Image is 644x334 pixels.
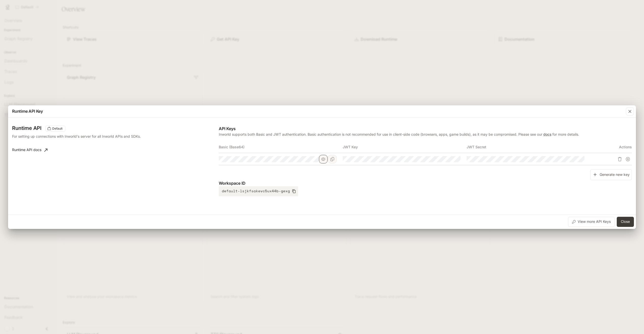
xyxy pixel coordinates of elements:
[10,145,49,155] a: Runtime API docs
[12,134,164,139] p: For setting up connections with Inworld's server for all Inworld APIs and SDKs.
[543,132,551,136] a: docs
[617,217,634,227] button: Close
[219,126,632,132] p: API Keys
[219,186,298,196] button: default-lsjkfsakevc5ux44b-gexg
[328,155,337,163] button: Copy Basic (Base64)
[467,141,591,153] th: JWT Secret
[343,141,467,153] th: JWT Key
[50,126,65,131] span: Default
[590,169,632,180] button: Generate new key
[219,141,343,153] th: Basic (Base64)
[45,126,65,132] div: These keys will apply to your current workspace only
[12,108,43,114] p: Runtime API Key
[591,141,632,153] th: Actions
[219,132,632,137] p: Inworld supports both Basic and JWT authentication. Basic authentication is not recommended for u...
[616,155,624,163] button: Delete API key
[12,126,41,131] h3: Runtime API
[568,217,615,227] button: View more API Keys
[624,155,632,163] button: Suspend API key
[219,180,632,186] p: Workspace ID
